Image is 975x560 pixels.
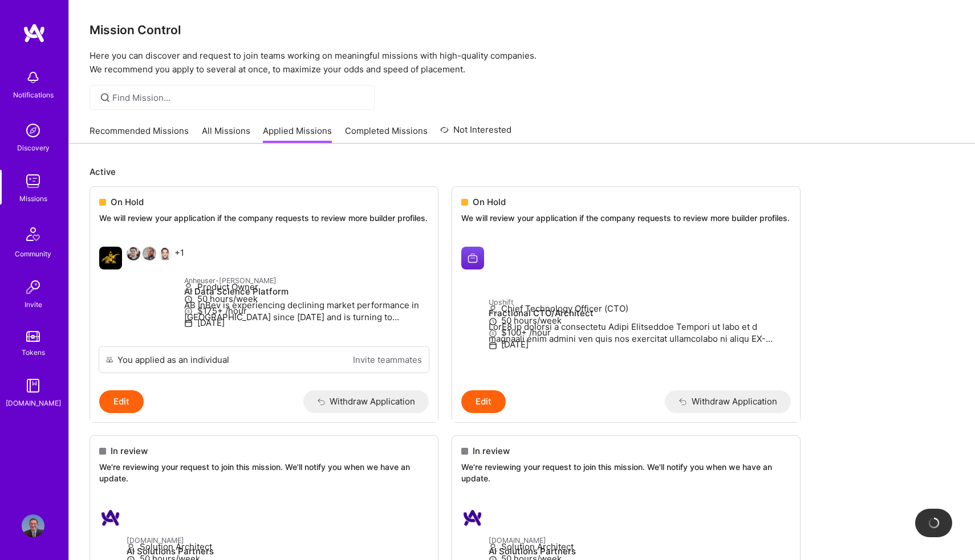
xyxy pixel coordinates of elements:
[452,238,800,390] a: Upshift company logoUpshiftFractional CTO/ArchitectLorE8 ip dolorsi a consectetu Adipi Elitseddoe...
[489,329,497,338] i: icon MoneyGray
[461,390,506,413] button: Edit
[90,166,954,178] p: Active
[184,317,429,329] p: [DATE]
[184,319,193,328] i: icon Calendar
[303,390,429,413] button: Withdraw Application
[99,461,429,484] p: We're reviewing your request to join this mission. We'll notify you when we have an update.
[90,49,954,76] p: Here you can discover and request to join teams working on meaningful missions with high-quality ...
[489,317,497,326] i: icon Clock
[489,326,791,338] p: $100+ /hour
[26,331,40,342] img: tokens
[928,517,940,529] img: loading
[19,193,47,205] div: Missions
[489,314,791,326] p: 50 hours/week
[99,390,144,413] button: Edit
[473,445,510,457] span: In review
[111,196,144,208] span: On Hold
[17,142,50,154] div: Discovery
[22,170,44,193] img: teamwork
[184,295,193,304] i: icon Clock
[117,354,229,366] div: You applied as an individual
[461,247,484,269] img: Upshift company logo
[489,305,497,314] i: icon Applicant
[22,514,44,537] img: User Avatar
[184,305,429,317] p: $175+ /hour
[473,196,506,208] span: On Hold
[23,23,46,43] img: logo
[489,303,791,314] p: Chief Technology Officer (CTO)
[159,247,172,260] img: Rob Shapiro
[90,125,189,144] a: Recommended Missions
[13,89,54,101] div: Notifications
[184,293,429,305] p: 50 hours/week
[461,506,484,529] img: A.Team company logo
[19,220,47,248] img: Community
[143,247,156,260] img: Theodore Van Rooy
[99,212,429,224] p: We will review your application if the company requests to review more builder profiles.
[202,125,250,144] a: All Missions
[90,238,438,346] a: Anheuser-Busch company logoEduardo LuttnerTheodore Van RooyRob Shapiro+1Anheuser-[PERSON_NAME]AI ...
[15,248,51,260] div: Community
[22,66,44,89] img: bell
[345,125,428,144] a: Completed Missions
[184,307,193,316] i: icon MoneyGray
[461,212,791,224] p: We will review your application if the company requests to review more builder profiles.
[184,283,193,292] i: icon Applicant
[353,354,422,366] a: Invite teammates
[112,92,366,104] input: Find Mission...
[489,338,791,350] p: [DATE]
[127,543,135,552] i: icon Applicant
[489,541,791,553] p: Solution Architect
[111,445,148,457] span: In review
[90,23,954,37] h3: Mission Control
[25,299,42,310] div: Invite
[22,276,44,299] img: Invite
[184,281,429,293] p: Product Owner
[127,541,429,553] p: Solution Architect
[489,341,497,350] i: icon Calendar
[6,397,61,409] div: [DOMAIN_NAME]
[99,91,112,104] i: icon SearchGrey
[22,119,44,142] img: discovery
[461,461,791,484] p: We're reviewing your request to join this mission. We'll notify you when we have an update.
[99,247,122,269] img: Anheuser-Busch company logo
[19,514,47,537] a: User Avatar
[99,506,122,529] img: A.Team company logo
[665,390,791,413] button: Withdraw Application
[489,543,497,552] i: icon Applicant
[22,346,45,358] div: Tokens
[22,374,44,397] img: guide book
[440,123,511,144] a: Not Interested
[263,125,332,144] a: Applied Missions
[127,247,140,260] img: Eduardo Luttner
[99,247,184,269] div: +1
